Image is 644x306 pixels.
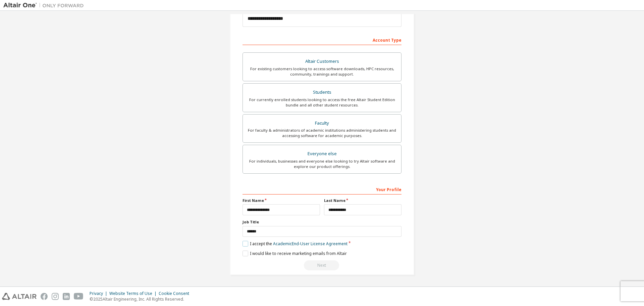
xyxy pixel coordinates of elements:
label: I would like to receive marketing emails from Altair [243,251,347,256]
label: I accept the [243,241,347,247]
img: altair_logo.svg [2,293,37,300]
div: For existing customers looking to access software downloads, HPC resources, community, trainings ... [247,66,397,77]
img: instagram.svg [52,293,59,300]
div: Website Terms of Use [109,291,159,296]
div: Read and acccept EULA to continue [243,260,401,270]
div: For individuals, businesses and everyone else looking to try Altair software and explore our prod... [247,159,397,169]
img: Altair One [3,2,87,9]
img: facebook.svg [41,293,48,300]
div: For faculty & administrators of academic institutions administering students and accessing softwa... [247,128,397,138]
div: Altair Customers [247,57,397,66]
div: Account Type [243,34,401,45]
div: Faculty [247,119,397,128]
div: Students [247,88,397,97]
div: Privacy [90,291,109,296]
img: linkedin.svg [63,293,70,300]
label: Last Name [324,198,401,203]
div: Everyone else [247,149,397,159]
label: Job Title [243,219,401,225]
label: First Name [243,198,320,203]
div: Cookie Consent [159,291,193,296]
a: Academic End-User License Agreement [273,241,347,247]
div: Your Profile [243,184,401,194]
div: For currently enrolled students looking to access the free Altair Student Edition bundle and all ... [247,97,397,108]
p: © 2025 Altair Engineering, Inc. All Rights Reserved. [90,296,193,302]
img: youtube.svg [74,293,84,300]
